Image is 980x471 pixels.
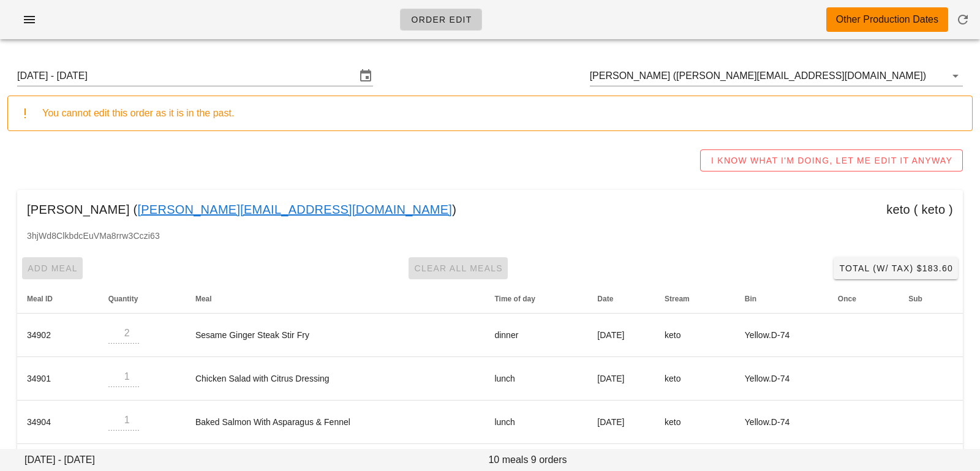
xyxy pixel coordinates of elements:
[186,401,485,444] td: Baked Salmon With Asparagus & Fennel
[17,357,99,401] td: 34901
[735,314,828,357] td: Yellow.D-74
[27,295,53,303] span: Meal ID
[735,357,828,401] td: Yellow.D-74
[484,314,587,357] td: dinner
[137,200,452,219] a: [PERSON_NAME][EMAIL_ADDRESS][DOMAIN_NAME]
[484,284,587,314] th: Time of day: Not sorted. Activate to sort ascending.
[700,149,963,171] button: I KNOW WHAT I'M DOING, LET ME EDIT IT ANYWAY
[17,190,963,229] div: [PERSON_NAME] ( ) keto ( keto )
[587,401,655,444] td: [DATE]
[710,156,952,165] span: I KNOW WHAT I'M DOING, LET ME EDIT IT ANYWAY
[587,314,655,357] td: [DATE]
[655,401,735,444] td: keto
[186,357,485,401] td: Chicken Salad with Citrus Dressing
[587,357,655,401] td: [DATE]
[597,295,613,303] span: Date
[410,15,472,24] span: Order Edit
[17,229,963,252] div: 3hjWd8ClkbdcEuVMa8rrw3Cczi63
[484,401,587,444] td: lunch
[587,284,655,314] th: Date: Not sorted. Activate to sort ascending.
[108,295,138,303] span: Quantity
[735,401,828,444] td: Yellow.D-74
[99,284,186,314] th: Quantity: Not sorted. Activate to sort ascending.
[655,284,735,314] th: Stream: Not sorted. Activate to sort ascending.
[42,108,234,118] span: You cannot edit this order as it is in the past.
[655,314,735,357] td: keto
[484,357,587,401] td: lunch
[17,284,99,314] th: Meal ID: Not sorted. Activate to sort ascending.
[839,263,953,273] span: Total (w/ Tax) $183.60
[836,12,938,27] div: Other Production Dates
[828,284,899,314] th: Once: Not sorted. Activate to sort ascending.
[400,9,482,31] a: Order Edit
[838,295,856,303] span: Once
[908,295,922,303] span: Sub
[665,295,690,303] span: Stream
[735,284,828,314] th: Bin: Not sorted. Activate to sort ascending.
[17,314,99,357] td: 34902
[186,284,485,314] th: Meal: Not sorted. Activate to sort ascending.
[186,314,485,357] td: Sesame Ginger Steak Stir Fry
[745,295,756,303] span: Bin
[494,295,535,303] span: Time of day
[931,69,946,83] button: Clear Customer
[899,284,963,314] th: Sub: Not sorted. Activate to sort ascending.
[834,257,958,279] button: Total (w/ Tax) $183.60
[17,401,99,444] td: 34904
[195,295,212,303] span: Meal
[655,357,735,401] td: keto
